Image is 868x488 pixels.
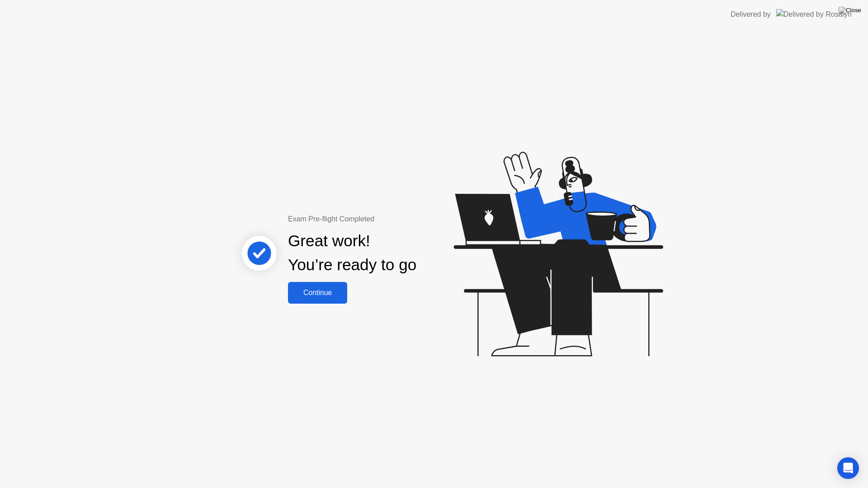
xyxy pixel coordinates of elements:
img: Close [839,7,861,14]
div: Open Intercom Messenger [837,457,859,479]
div: Delivered by [731,9,771,20]
img: Delivered by Rosalyn [776,9,852,19]
div: Continue [291,289,344,297]
div: Exam Pre-flight Completed [288,214,475,225]
div: Great work! You’re ready to go [288,229,416,277]
button: Continue [288,282,347,304]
